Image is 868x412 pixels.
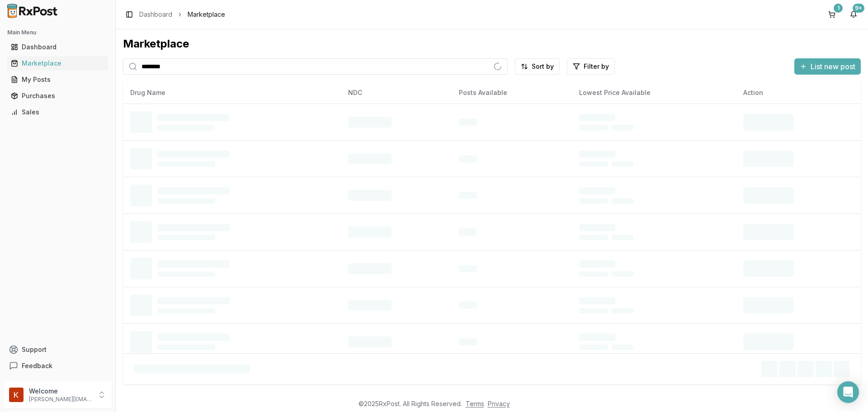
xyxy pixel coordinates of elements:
[488,400,510,407] a: Privacy
[4,40,112,54] button: Dashboard
[4,89,112,103] button: Purchases
[29,387,92,396] p: Welcome
[11,59,104,68] div: Marketplace
[11,108,104,117] div: Sales
[7,55,108,71] a: Marketplace
[515,58,560,75] button: Sort by
[4,105,112,119] button: Sales
[567,58,615,75] button: Filter by
[811,61,855,72] span: List new post
[4,56,112,71] button: Marketplace
[584,62,609,71] span: Filter by
[7,39,108,55] a: Dashboard
[7,71,108,88] a: My Posts
[837,381,859,403] div: Open Intercom Messenger
[853,4,864,13] div: 9+
[452,82,572,104] th: Posts Available
[825,7,839,22] button: 1
[794,58,861,75] button: List new post
[139,10,225,19] nav: breadcrumb
[7,88,108,104] a: Purchases
[22,361,52,370] span: Feedback
[4,358,112,374] button: Feedback
[11,75,104,84] div: My Posts
[123,37,861,51] div: Marketplace
[188,10,225,19] span: Marketplace
[572,82,736,104] th: Lowest Price Available
[11,91,104,100] div: Purchases
[341,82,452,104] th: NDC
[4,72,112,87] button: My Posts
[532,62,554,71] span: Sort by
[736,82,861,104] th: Action
[9,388,24,402] img: User avatar
[29,396,92,403] p: [PERSON_NAME][EMAIL_ADDRESS][DOMAIN_NAME]
[846,7,861,22] button: 9+
[834,4,843,13] div: 1
[794,63,861,72] a: List new post
[7,29,108,36] h2: Main Menu
[7,104,108,120] a: Sales
[139,10,172,19] a: Dashboard
[466,400,484,407] a: Terms
[123,82,341,104] th: Drug Name
[4,341,112,358] button: Support
[11,43,104,52] div: Dashboard
[4,4,61,18] img: RxPost Logo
